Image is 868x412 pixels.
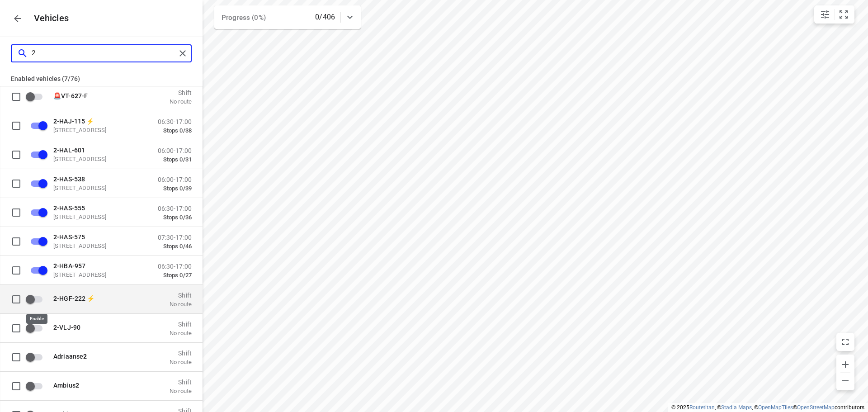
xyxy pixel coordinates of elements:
span: -HAJ-115 ⚡ [53,117,94,124]
span: -HAS-538 [53,175,85,182]
p: Shift [170,291,192,298]
span: Disable [25,204,48,221]
p: [STREET_ADDRESS] [53,213,144,220]
span: -HBA-957 [53,262,85,269]
button: Fit zoom [835,5,853,24]
p: Shift [170,349,192,356]
p: [STREET_ADDRESS] [53,242,144,249]
p: Stops 0/36 [158,213,192,221]
div: Progress (0%)0/406 [214,5,361,29]
b: 2 [53,233,57,240]
span: Enable [25,319,48,336]
span: Enable [25,88,48,105]
b: 2 [75,92,78,99]
p: No route [170,98,192,105]
a: OpenStreetMap [797,404,835,411]
span: Disable [25,175,48,192]
span: Disable [25,117,48,134]
button: Map settings [816,5,834,24]
span: Progress (0%) [222,14,266,22]
b: 2 [53,117,57,124]
span: Adriaanse [53,352,87,360]
b: 2 [75,381,79,388]
b: 2 [53,262,57,269]
p: 06:30-17:00 [158,262,192,270]
p: Stops 0/31 [158,156,192,163]
p: [STREET_ADDRESS] [53,271,144,278]
span: Ambius [53,381,79,388]
p: Shift [170,89,192,96]
p: Stops 0/46 [158,242,192,250]
span: Disable [25,261,48,279]
p: No route [170,387,192,394]
p: [STREET_ADDRESS] [53,126,144,133]
p: Shift [170,378,192,385]
p: 06:30-17:00 [158,118,192,125]
span: -HAL-601 [53,146,85,153]
p: 06:30-17:00 [158,204,192,212]
p: Vehicles [27,13,69,24]
p: [STREET_ADDRESS] [53,155,144,162]
p: Shift [170,320,192,327]
span: Enable [25,348,48,365]
p: Stops 0/38 [158,127,192,134]
b: 2 [53,146,57,153]
a: Stadia Maps [721,404,752,411]
p: [STREET_ADDRESS] [53,184,144,191]
b: 2 [83,352,87,360]
b: 2 [53,175,57,182]
b: 2 [53,204,57,211]
p: 06:00-17:00 [158,175,192,183]
div: small contained button group [814,5,854,24]
p: Stops 0/27 [158,271,192,279]
p: No route [170,358,192,365]
input: Search vehicles [32,46,176,60]
span: -HAS-555 [53,204,85,211]
span: Disable [25,146,48,163]
a: OpenMapTiles [758,404,793,411]
span: -VLJ-90 [53,323,80,331]
b: 2 [53,294,57,302]
p: No route [170,329,192,336]
p: 07:30-17:00 [158,233,192,241]
b: 2 [53,323,57,331]
span: Disable [25,232,48,250]
span: Enable [25,377,48,394]
span: 🚨VT-6 7-F [53,92,88,99]
li: © 2025 , © , © © contributors [671,404,864,411]
p: No route [170,300,192,308]
a: Routetitan [689,404,715,411]
p: 0/406 [315,12,335,23]
p: 06:00-17:00 [158,147,192,154]
span: -HGF-222 ⚡ [53,294,94,302]
p: Stops 0/39 [158,185,192,192]
span: -HAS-575 [53,233,85,240]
